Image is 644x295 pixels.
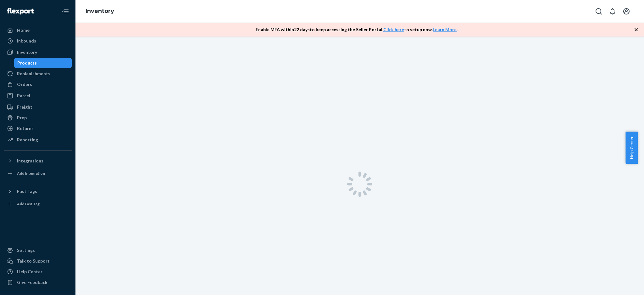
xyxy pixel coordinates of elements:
[80,2,119,20] ol: breadcrumbs
[625,132,638,164] button: Help Center
[606,5,619,18] button: Open notifications
[4,135,72,145] a: Reporting
[7,8,34,14] img: Flexport logo
[4,102,72,112] a: Freight
[17,137,38,143] div: Reporting
[4,69,72,79] a: Replenishments
[17,258,50,264] div: Talk to Support
[4,277,72,287] button: Give Feedback
[4,256,72,266] a: Talk to Support
[17,188,37,195] div: Fast Tags
[4,245,72,255] a: Settings
[17,81,32,88] div: Orders
[256,26,458,33] p: Enable MFA within 22 days to keep accessing the Seller Portal. to setup now. .
[17,125,34,132] div: Returns
[592,5,605,18] button: Open Search Box
[17,279,47,286] div: Give Feedback
[4,47,72,57] a: Inventory
[17,201,40,207] div: Add Fast Tag
[14,58,72,68] a: Products
[59,5,72,18] button: Close Navigation
[4,79,72,89] a: Orders
[383,27,404,32] a: Click here
[17,60,37,66] div: Products
[4,91,72,101] a: Parcel
[17,93,30,99] div: Parcel
[17,269,42,275] div: Help Center
[17,104,32,110] div: Freight
[4,36,72,46] a: Inbounds
[17,115,27,121] div: Prep
[17,71,50,77] div: Replenishments
[17,38,36,44] div: Inbounds
[17,27,30,33] div: Home
[4,123,72,133] a: Returns
[17,171,45,176] div: Add Integration
[4,113,72,123] a: Prep
[17,158,43,164] div: Integrations
[4,156,72,166] button: Integrations
[620,5,633,18] button: Open account menu
[4,25,72,35] a: Home
[4,168,72,179] a: Add Integration
[4,199,72,209] a: Add Fast Tag
[433,27,457,32] a: Learn More
[17,247,35,253] div: Settings
[4,186,72,196] button: Fast Tags
[4,267,72,277] a: Help Center
[86,8,114,14] a: Inventory
[17,49,37,55] div: Inventory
